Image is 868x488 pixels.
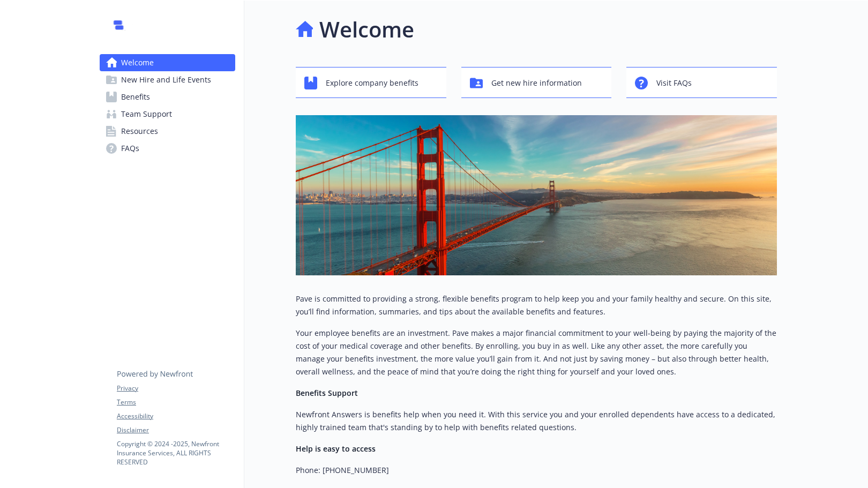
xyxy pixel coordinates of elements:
span: Resources [121,123,158,140]
a: Benefits [100,88,235,106]
strong: Help is easy to access [296,444,376,454]
a: Disclaimer [117,425,235,435]
a: Resources [100,123,235,140]
button: Get new hire information [461,67,612,98]
span: New Hire and Life Events [121,71,211,88]
a: FAQs [100,140,235,157]
a: Welcome [100,54,235,71]
p: Phone: [PHONE_NUMBER] [296,464,777,477]
a: Accessibility [117,411,235,421]
a: Privacy [117,384,235,393]
span: Get new hire information [491,73,582,93]
a: New Hire and Life Events [100,71,235,88]
p: Newfront Answers is benefits help when you need it. With this service you and your enrolled depen... [296,408,777,434]
img: overview page banner [296,115,777,275]
p: Copyright © 2024 - 2025 , Newfront Insurance Services, ALL RIGHTS RESERVED [117,439,235,467]
button: Explore company benefits [296,67,446,98]
span: FAQs [121,140,139,157]
a: Team Support [100,106,235,123]
span: Welcome [121,54,154,71]
h1: Welcome [319,13,414,46]
p: Your employee benefits are an investment. Pave makes a major financial commitment to your well-be... [296,327,777,378]
span: Team Support [121,106,172,123]
p: Pave is committed to providing a strong, flexible benefits program to help keep you and your fami... [296,292,777,318]
span: Benefits [121,88,150,106]
span: Explore company benefits [326,73,418,93]
button: Visit FAQs [626,67,777,98]
span: Visit FAQs [656,73,692,93]
a: Terms [117,397,235,407]
strong: Benefits Support [296,388,358,398]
